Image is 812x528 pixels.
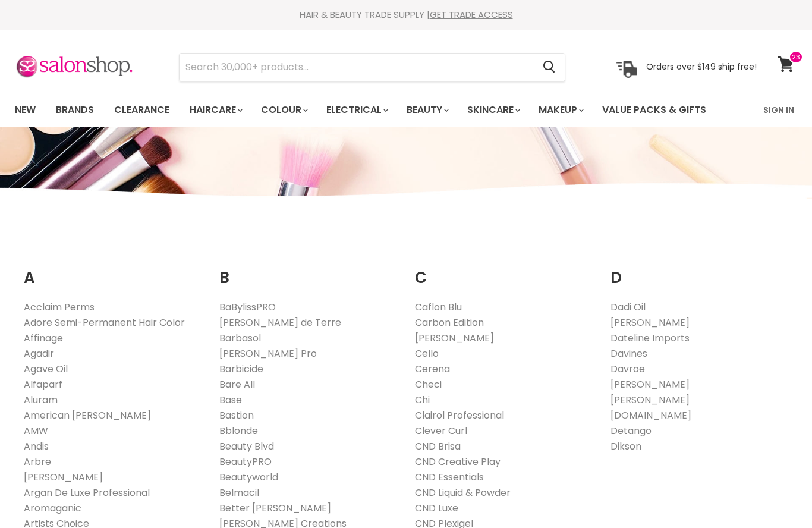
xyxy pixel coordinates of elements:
[219,250,397,290] h2: B
[24,408,151,422] a: American [PERSON_NAME]
[430,8,513,21] a: GET TRADE ACCESS
[180,54,533,81] input: Search
[219,408,254,422] a: Bastion
[24,300,95,314] a: Acclaim Perms
[47,98,103,122] a: Brands
[219,486,259,499] a: Belmacil
[610,408,691,422] a: [DOMAIN_NAME]
[219,378,255,391] a: Bare All
[219,393,242,407] a: Base
[415,347,439,360] a: Cello
[252,98,315,122] a: Colour
[219,501,331,515] a: Better [PERSON_NAME]
[24,316,185,329] a: Adore Semi-Permanent Hair Color
[610,362,645,376] a: Davroe
[179,53,565,81] form: Product
[6,98,45,122] a: New
[219,316,341,329] a: [PERSON_NAME] de Terre
[415,300,462,314] a: Caflon Blu
[24,424,48,438] a: AMW
[415,316,484,329] a: Carbon Edition
[610,347,647,360] a: Davines
[219,470,278,484] a: Beautyworld
[219,424,258,438] a: Bblonde
[610,331,690,345] a: Dateline Imports
[646,61,757,72] p: Orders over $149 ship free!
[6,93,736,127] ul: Main menu
[610,250,788,290] h2: D
[415,331,494,345] a: [PERSON_NAME]
[24,470,103,484] a: [PERSON_NAME]
[415,424,467,438] a: Clever Curl
[24,393,58,407] a: Aluram
[530,98,591,122] a: Makeup
[219,362,263,376] a: Barbicide
[24,455,51,469] a: Arbre
[219,331,261,345] a: Barbasol
[610,316,690,329] a: [PERSON_NAME]
[610,300,646,314] a: Dadi Oil
[415,501,458,515] a: CND Luxe
[219,439,274,453] a: Beauty Blvd
[415,250,593,290] h2: C
[415,378,442,391] a: Checi
[398,98,456,122] a: Beauty
[610,424,652,438] a: Detango
[24,486,150,499] a: Argan De Luxe Professional
[24,378,62,391] a: Alfaparf
[593,98,715,122] a: Value Packs & Gifts
[415,470,484,484] a: CND Essentials
[317,98,395,122] a: Electrical
[415,408,504,422] a: Clairol Professional
[458,98,527,122] a: Skincare
[415,439,461,453] a: CND Brisa
[533,54,565,81] button: Search
[415,393,430,407] a: Chi
[610,393,690,407] a: [PERSON_NAME]
[415,486,511,499] a: CND Liquid & Powder
[24,250,202,290] h2: A
[415,455,501,469] a: CND Creative Play
[219,347,317,360] a: [PERSON_NAME] Pro
[105,98,178,122] a: Clearance
[24,501,81,515] a: Aromaganic
[610,439,641,453] a: Dikson
[24,439,49,453] a: Andis
[24,347,54,360] a: Agadir
[181,98,250,122] a: Haircare
[415,362,450,376] a: Cerena
[756,98,801,122] a: Sign In
[219,300,276,314] a: BaBylissPRO
[24,331,63,345] a: Affinage
[219,455,272,469] a: BeautyPRO
[24,362,68,376] a: Agave Oil
[610,378,690,391] a: [PERSON_NAME]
